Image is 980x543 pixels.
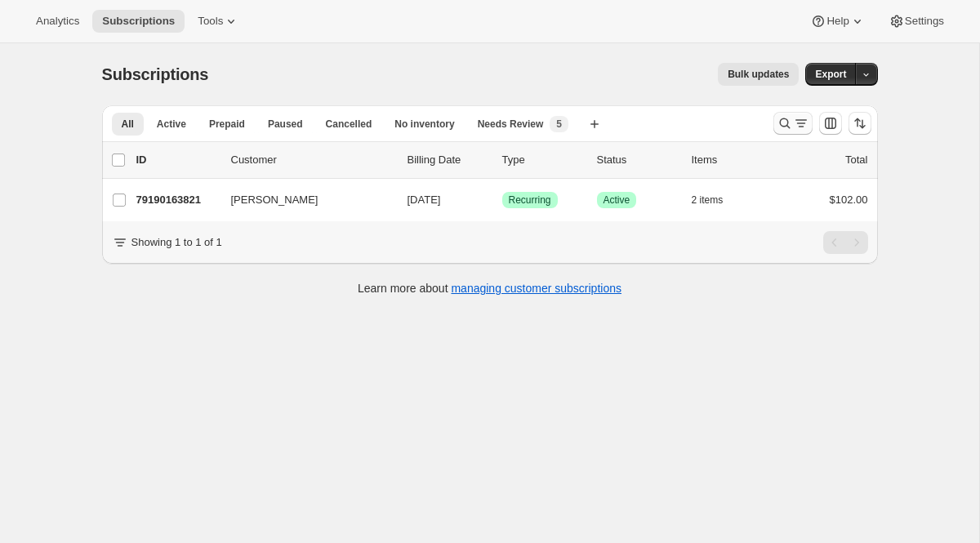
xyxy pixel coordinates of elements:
button: Search and filter results [773,112,813,135]
p: Learn more about [358,280,621,296]
span: Cancelled [326,118,372,131]
button: [PERSON_NAME] [221,187,385,213]
p: Billing Date [408,152,489,168]
nav: Pagination [823,231,868,254]
span: [DATE] [408,194,441,206]
span: Export [815,68,846,81]
span: Needs Review [478,118,544,131]
a: managing customer subscriptions [451,282,621,295]
div: IDCustomerBilling DateTypeStatusItemsTotal [136,152,868,168]
button: Customize table column order and visibility [819,112,842,135]
button: Create new view [581,113,608,136]
span: Paused [268,118,303,131]
span: Settings [905,15,944,28]
span: No inventory [394,118,454,131]
span: 5 [556,118,562,131]
span: Active [157,118,186,131]
span: Subscriptions [102,15,175,28]
div: Type [502,152,584,168]
span: Bulk updates [728,68,789,81]
button: Bulk updates [718,63,799,86]
button: Settings [879,10,954,33]
span: Prepaid [209,118,245,131]
button: Sort the results [849,112,871,135]
span: Tools [198,15,223,28]
span: [PERSON_NAME] [231,192,318,208]
button: Export [805,63,856,86]
span: Active [604,194,630,207]
button: Subscriptions [92,10,185,33]
p: 79190163821 [136,192,218,208]
button: Analytics [26,10,89,33]
p: Showing 1 to 1 of 1 [131,234,222,251]
button: Tools [188,10,249,33]
button: Help [800,10,875,33]
p: Status [597,152,679,168]
p: Customer [231,152,394,168]
span: Subscriptions [102,65,209,83]
span: All [122,118,134,131]
button: 2 items [692,189,742,211]
span: Recurring [509,194,551,207]
span: Analytics [36,15,79,28]
div: Items [692,152,773,168]
span: $102.00 [830,194,868,206]
div: 79190163821[PERSON_NAME][DATE]SuccessRecurringSuccessActive2 items$102.00 [136,189,868,211]
span: 2 items [692,194,724,207]
p: Total [845,152,867,168]
span: Help [826,15,849,28]
p: ID [136,152,218,168]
